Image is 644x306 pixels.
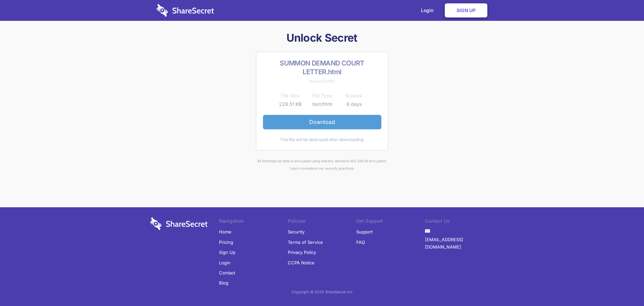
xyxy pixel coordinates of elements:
li: Get Support [356,217,425,227]
td: 6 days [338,100,370,108]
iframe: Drift Widget Chat Controller [610,272,636,298]
th: Expires [338,92,370,100]
th: File Size [274,92,306,100]
a: Sign Up [445,3,487,17]
a: Support [356,227,373,237]
h1: Unlock Secret [148,31,496,45]
li: Policies [288,217,357,227]
a: Login [219,258,230,268]
div: All ShareSecret data is encrypted using industry standard AES 256 bit encryption. about our secur... [148,157,496,172]
img: logo-wordmark-white-trans-d4663122ce5f474addd5e946df7df03e33cb6a1c49d2221995e7729f52c070b2.svg [157,4,214,17]
a: Sign Up [219,247,235,257]
li: Contact Us [425,217,494,227]
a: Learn more [290,166,309,170]
a: Pricing [219,237,233,247]
a: Security [288,227,305,237]
a: Terms of Service [288,237,323,247]
h2: SUMMON DEMAND COURT LETTER.html [263,59,381,76]
div: This file will be destroyed after downloading. [263,136,381,143]
a: Home [219,227,231,237]
td: text/html [306,100,338,108]
a: Privacy Policy [288,247,316,257]
img: logo-wordmark-white-trans-d4663122ce5f474addd5e946df7df03e33cb6a1c49d2221995e7729f52c070b2.svg [150,217,208,230]
th: File Type [306,92,338,100]
a: [EMAIL_ADDRESS][DOMAIN_NAME] [425,234,494,252]
a: CCPA Notice [288,258,315,268]
td: 228.51 KB [274,100,306,108]
a: Contact [219,268,235,278]
a: FAQ [356,237,365,247]
li: Navigation [219,217,288,227]
a: Download [263,115,381,129]
div: Shared [DATE] [263,78,381,85]
a: Blog [219,278,228,288]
